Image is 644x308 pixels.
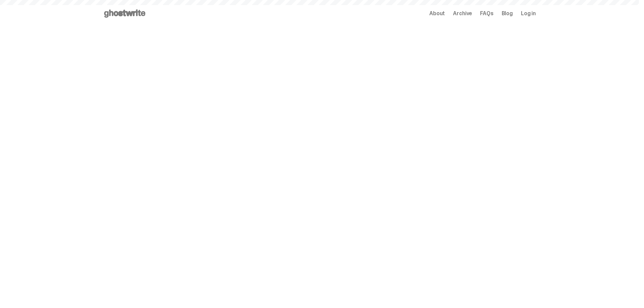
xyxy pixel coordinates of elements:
[453,11,472,16] a: Archive
[502,11,513,16] a: Blog
[521,11,536,16] a: Log in
[480,11,493,16] a: FAQs
[429,11,445,16] a: About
